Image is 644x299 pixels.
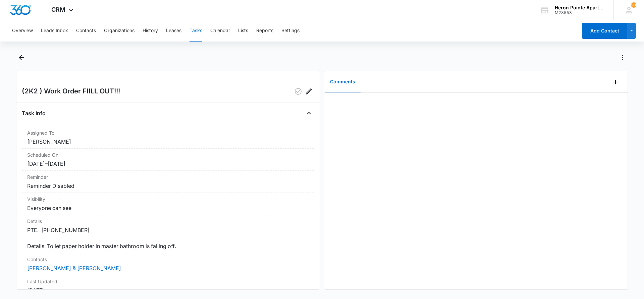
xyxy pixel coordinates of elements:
dd: [PERSON_NAME] [27,138,309,146]
div: account name [555,5,604,10]
dd: Reminder Disabled [27,182,309,190]
dd: [DATE] [27,286,309,294]
button: Lists [238,20,248,42]
div: Scheduled On[DATE]–[DATE] [22,149,314,171]
h2: (2K2 ) Work Order FIILL OUT!!! [22,86,120,97]
dt: Details [27,218,309,225]
button: Back [16,52,26,63]
dt: Contacts [27,256,309,263]
button: Overview [12,20,33,42]
button: Reports [256,20,273,42]
dt: Reminder [27,173,309,180]
button: Contacts [76,20,96,42]
dt: Assigned To [27,129,309,136]
dd: [DATE] – [DATE] [27,160,309,168]
span: CRM [51,6,65,13]
div: notifications count [631,2,636,8]
button: Settings [281,20,300,42]
div: Last Updated[DATE] [22,275,314,297]
button: Tasks [190,20,202,42]
div: DetailsPTE: [PHONE_NUMBER] Details: Toilet paper holder in master bathroom is falling off. [22,215,314,253]
div: VisibilityEveryone can see [22,193,314,215]
button: Calendar [210,20,230,42]
h4: Task Info [22,109,46,117]
button: Comments [325,72,361,92]
a: [PERSON_NAME] & [PERSON_NAME] [27,265,121,272]
button: Edit [304,86,314,97]
div: ReminderReminder Disabled [22,171,314,193]
dt: Visibility [27,196,309,203]
div: Contacts[PERSON_NAME] & [PERSON_NAME] [22,253,314,275]
button: Close [304,108,314,119]
button: Leads Inbox [41,20,68,42]
button: Actions [617,52,628,63]
dd: Everyone can see [27,204,309,212]
div: account id [555,10,604,15]
div: Assigned To[PERSON_NAME] [22,127,314,149]
button: Add Comment [610,77,621,87]
dt: Scheduled On [27,151,309,158]
button: Organizations [104,20,135,42]
button: Leases [166,20,181,42]
button: History [143,20,158,42]
button: Add Contact [582,23,627,39]
span: 93 [631,2,636,8]
dd: PTE: [PHONE_NUMBER] Details: Toilet paper holder in master bathroom is falling off. [27,226,309,250]
dt: Last Updated [27,278,309,285]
